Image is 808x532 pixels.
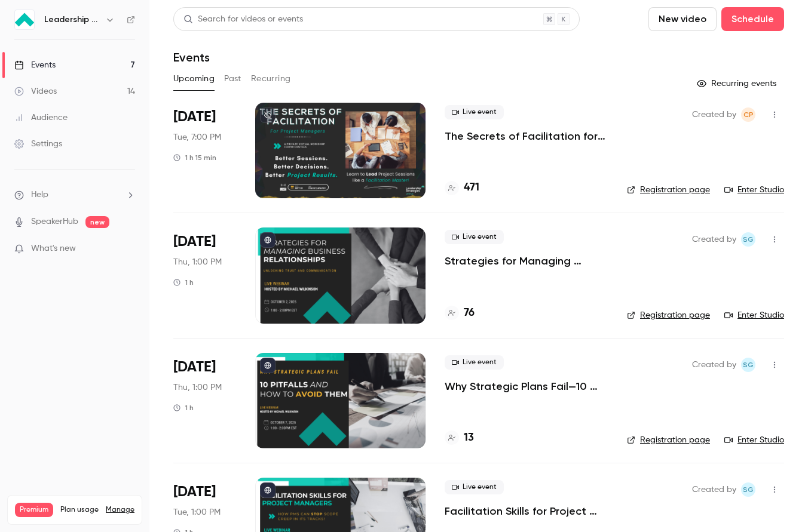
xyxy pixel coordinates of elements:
[173,358,216,377] span: [DATE]
[31,189,48,201] span: Help
[173,278,194,287] div: 1 h
[173,50,210,64] h1: Events
[173,69,215,88] button: Upcoming
[173,232,216,251] span: [DATE]
[31,242,76,255] span: What's new
[173,153,216,162] div: 1 h 15 min
[743,232,754,247] span: SG
[224,69,241,88] button: Past
[743,107,754,122] span: CP
[173,403,194,413] div: 1 h
[15,503,53,517] span: Premium
[173,382,222,393] span: Thu, 1:00 PM
[741,232,755,247] span: Shay Gant
[14,189,135,201] li: help-dropdown-opener
[741,358,755,372] span: Shay Gant
[14,85,57,97] div: Videos
[173,353,236,448] div: Oct 23 Thu, 1:00 PM (America/New York)
[173,482,216,502] span: [DATE]
[445,254,608,268] a: Strategies for Managing Business Relationships—Unlocking Trust and Communication
[173,131,221,143] span: Tue, 7:00 PM
[741,482,755,497] span: Shay Gant
[724,309,784,321] a: Enter Studio
[648,7,717,31] button: New video
[692,358,736,372] span: Created by
[445,305,475,321] a: 76
[464,430,474,446] h4: 13
[627,184,710,196] a: Registration page
[743,358,754,372] span: SG
[173,506,221,518] span: Tue, 1:00 PM
[724,184,784,196] a: Enter Studio
[445,480,504,494] span: Live event
[31,216,78,228] a: SpeakerHub
[627,434,710,446] a: Registration page
[173,103,236,198] div: Sep 30 Tue, 7:00 PM (America/New York)
[183,13,303,26] div: Search for videos or events
[724,434,784,446] a: Enter Studio
[445,430,474,446] a: 13
[106,505,134,515] a: Manage
[85,216,109,228] span: new
[445,355,504,370] span: Live event
[721,7,784,31] button: Schedule
[445,129,608,143] a: The Secrets of Facilitation for Project Managers
[60,505,99,515] span: Plan usage
[445,230,504,244] span: Live event
[14,138,62,150] div: Settings
[173,107,216,127] span: [DATE]
[173,256,222,268] span: Thu, 1:00 PM
[44,14,100,26] h6: Leadership Strategies - 2025 Webinars
[445,379,608,393] a: Why Strategic Plans Fail—10 Pitfalls and How to Avoid Them
[741,107,755,122] span: Chyenne Pastrana
[627,309,710,321] a: Registration page
[445,105,504,119] span: Live event
[691,74,784,93] button: Recurring events
[464,305,475,321] h4: 76
[692,232,736,247] span: Created by
[692,482,736,497] span: Created by
[743,482,754,497] span: SG
[14,59,56,71] div: Events
[445,180,479,196] a: 471
[14,112,68,124] div: Audience
[15,10,34,29] img: Leadership Strategies - 2025 Webinars
[251,69,291,88] button: Recurring
[173,227,236,323] div: Oct 2 Thu, 1:00 PM (America/New York)
[464,180,479,196] h4: 471
[445,504,608,518] a: Facilitation Skills for Project Managers: How PMs Can Stop Scope Creep in Its Tracks
[692,107,736,122] span: Created by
